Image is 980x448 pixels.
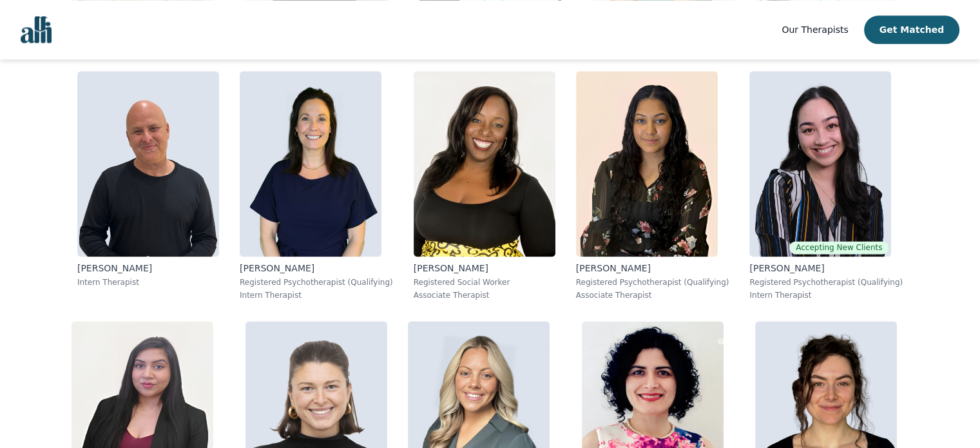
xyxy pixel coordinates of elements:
[576,277,729,287] p: Registered Psychotherapist (Qualifying)
[229,61,403,311] a: Julia_Finetti[PERSON_NAME]Registered Psychotherapist (Qualifying)Intern Therapist
[782,24,848,35] span: Our Therapists
[739,61,913,311] a: Angela_FedoroukAccepting New Clients[PERSON_NAME]Registered Psychotherapist (Qualifying)Intern Th...
[566,61,740,311] a: Shanta_Persaud[PERSON_NAME]Registered Psychotherapist (Qualifying)Associate Therapist
[414,262,555,275] p: [PERSON_NAME]
[576,262,729,275] p: [PERSON_NAME]
[77,262,219,275] p: [PERSON_NAME]
[749,71,891,257] img: Angela_Fedorouk
[240,71,381,257] img: Julia_Finetti
[67,61,229,311] a: Jeff_Watson[PERSON_NAME]Intern Therapist
[864,15,959,44] button: Get Matched
[749,262,903,275] p: [PERSON_NAME]
[77,277,219,287] p: Intern Therapist
[414,71,555,257] img: Natasha_Halliday
[414,290,555,300] p: Associate Therapist
[789,241,889,254] span: Accepting New Clients
[403,61,566,311] a: Natasha_Halliday[PERSON_NAME]Registered Social WorkerAssociate Therapist
[77,71,219,257] img: Jeff_Watson
[576,290,729,300] p: Associate Therapist
[414,277,555,287] p: Registered Social Worker
[21,16,52,43] img: alli logo
[240,262,393,275] p: [PERSON_NAME]
[749,277,903,287] p: Registered Psychotherapist (Qualifying)
[240,277,393,287] p: Registered Psychotherapist (Qualifying)
[240,290,393,300] p: Intern Therapist
[782,22,848,37] a: Our Therapists
[576,71,718,257] img: Shanta_Persaud
[749,290,903,300] p: Intern Therapist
